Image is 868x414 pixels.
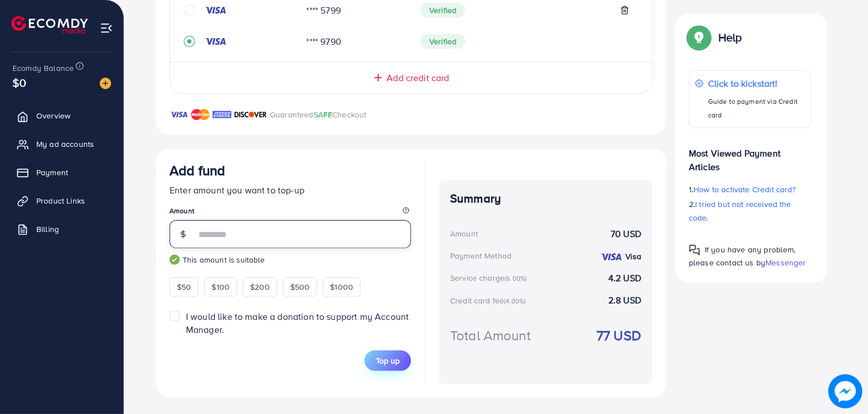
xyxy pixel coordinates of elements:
[450,326,531,345] div: Total Amount
[36,195,85,206] span: Product Links
[170,108,188,121] img: brand
[100,22,113,35] img: menu
[608,272,641,285] strong: 4.2 USD
[36,223,59,235] span: Billing
[170,162,225,179] h3: Add fund
[170,255,180,265] img: guide
[504,297,526,306] small: (4.00%)
[177,281,191,293] span: $50
[250,281,270,293] span: $200
[9,104,115,127] a: Overview
[450,272,530,284] div: Service charge
[365,350,411,371] button: Top up
[170,254,411,265] small: This amount is suitable
[9,161,115,184] a: Payment
[450,228,478,239] div: Amount
[211,281,230,293] span: $100
[9,133,115,155] a: My ad accounts
[708,95,805,122] p: Guide to payment via Credit card
[420,34,465,49] span: Verified
[184,36,195,47] svg: record circle
[689,137,811,174] p: Most Viewed Payment Articles
[376,355,400,366] span: Top up
[290,281,310,293] span: $500
[450,250,511,261] div: Payment Method
[689,198,791,223] span: I tried but not received the code.
[708,77,805,90] p: Click to kickstart!
[765,257,806,268] span: Messenger
[213,108,231,121] img: brand
[270,108,367,121] p: Guaranteed Checkout
[186,310,409,336] span: I would like to make a donation to support my Account Manager.
[505,274,527,283] small: (6.00%)
[689,197,811,225] p: 2.
[600,252,623,261] img: credit
[828,374,862,408] img: image
[36,167,68,178] span: Payment
[689,244,796,268] span: If you have any problem, please contact us by
[204,37,227,46] img: credit
[204,6,227,15] img: credit
[170,206,411,220] legend: Amount
[12,74,26,91] span: $0
[330,281,353,293] span: $1000
[9,218,115,240] a: Billing
[170,183,411,197] p: Enter amount you want to top-up
[450,192,641,206] h4: Summary
[450,295,530,306] div: Credit card fee
[100,78,111,89] img: image
[387,71,449,85] span: Add credit card
[608,294,641,307] strong: 2.8 USD
[625,251,641,262] strong: Visa
[9,189,115,212] a: Product Links
[184,5,195,16] svg: circle
[191,108,210,121] img: brand
[234,108,267,121] img: brand
[689,27,709,48] img: Popup guide
[420,3,465,18] span: Verified
[36,110,70,121] span: Overview
[689,183,811,196] p: 1.
[693,184,795,195] span: How to activate Credit card?
[689,244,700,256] img: Popup guide
[36,138,94,150] span: My ad accounts
[596,326,641,345] strong: 77 USD
[718,31,742,44] p: Help
[611,227,641,240] strong: 70 USD
[11,16,88,33] img: logo
[314,109,333,120] span: SAFE
[12,62,74,74] span: Ecomdy Balance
